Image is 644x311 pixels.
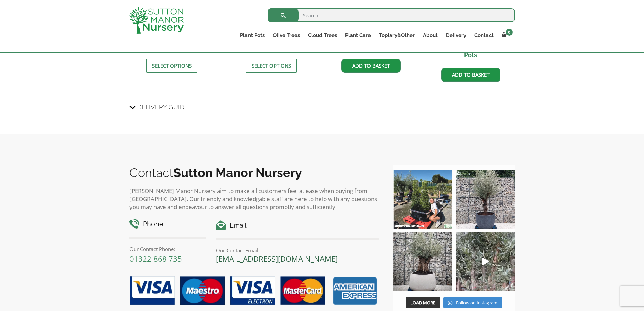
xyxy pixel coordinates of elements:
span: 0 [506,29,513,36]
a: Add to basket: “The Rach Gia Glazed Shades Of Grey Pot XL” [341,59,401,73]
p: Our Contact Phone: [129,245,206,253]
a: Cloud Trees [304,30,341,40]
svg: Play [482,258,489,265]
h4: Phone [129,219,206,229]
svg: Instagram [448,300,452,305]
input: Search... [268,8,515,22]
h2: Contact [129,165,380,180]
span: Load More [410,299,435,306]
a: Plant Care [341,30,375,40]
a: Select options for “The Hanoi Glazed Shades Of Grey Plant Pots” [146,59,197,73]
a: About [419,30,442,40]
p: Our Contact Email: [216,246,379,254]
p: [PERSON_NAME] Manor Nursery aim to make all customers feel at ease when buying from [GEOGRAPHIC_D... [129,187,380,211]
button: Load More [406,297,440,309]
a: 0 [498,30,515,40]
img: Check out this beauty we potted at our nursery today ❤️‍🔥 A huge, ancient gnarled Olive tree plan... [393,232,452,291]
a: Olive Trees [269,30,304,40]
a: Topiary&Other [375,30,419,40]
span: Follow on Instagram [456,299,497,306]
img: A beautiful multi-stem Spanish Olive tree potted in our luxurious fibre clay pots 😍😍 [456,170,515,229]
h4: Email [216,220,379,231]
a: Plant Pots [236,30,269,40]
a: [EMAIL_ADDRESS][DOMAIN_NAME] [216,253,338,264]
b: Sutton Manor Nursery [173,165,302,180]
img: payment-options.png [124,272,380,310]
a: Delivery [442,30,470,40]
a: Play [456,232,515,291]
a: Instagram Follow on Instagram [443,297,502,309]
a: Select options for “The Lang Co Glazed Golden Bronze Plant Pots” [246,59,297,73]
span: Delivery Guide [137,101,188,113]
a: Add to basket: “The Hai Duong Glazed Shades Of Grey Plant Pots” [441,68,500,82]
a: Contact [470,30,498,40]
a: 01322 868 735 [129,253,182,264]
img: logo [129,7,184,34]
img: New arrivals Monday morning of beautiful olive trees 🤩🤩 The weather is beautiful this summer, gre... [456,232,515,291]
img: Our elegant & picturesque Angustifolia Cones are an exquisite addition to your Bay Tree collectio... [393,170,452,229]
